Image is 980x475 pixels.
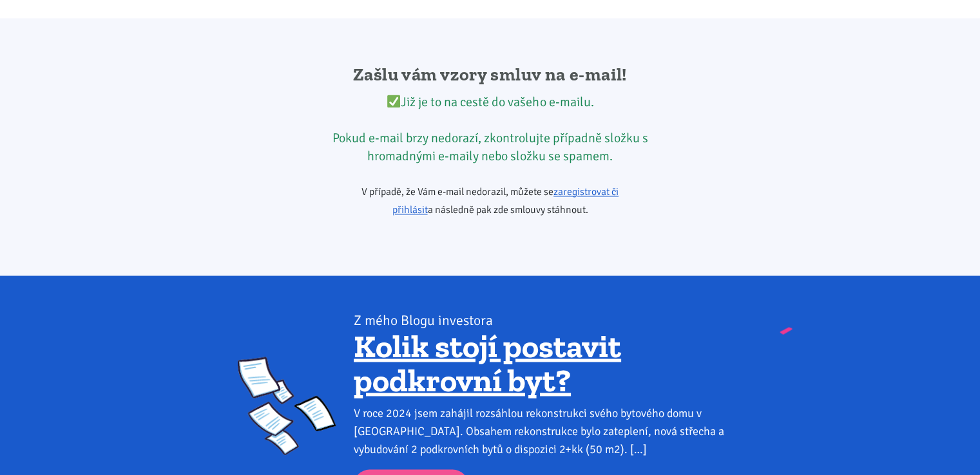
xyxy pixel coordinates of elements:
[354,326,621,400] a: Kolik stojí postavit podkrovní byt?
[325,93,655,165] div: Již je to na cestě do vašeho e-mailu. Pokud e-mail brzy nedorazí, zkontrolujte případně složku s ...
[392,185,619,216] a: zaregistrovat či přihlásit
[325,183,655,219] p: V případě, že Vám e-mail nedorazil, můžete se a následně pak zde smlouvy stáhnout.
[354,311,742,329] div: Z mého Blogu investora
[354,404,742,458] div: V roce 2024 jsem zahájil rozsáhlou rekonstrukci svého bytového domu v [GEOGRAPHIC_DATA]. Obsahem ...
[325,63,655,86] h2: Zašlu vám vzory smluv na e-mail!
[387,95,400,107] img: ✅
